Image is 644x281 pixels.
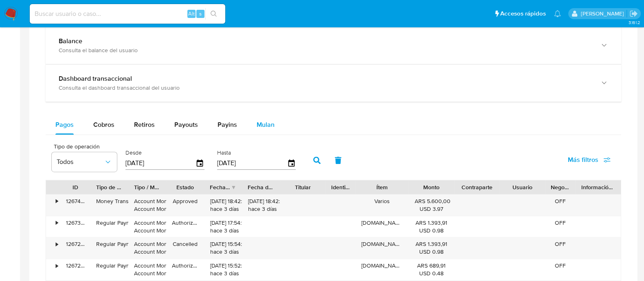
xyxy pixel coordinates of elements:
[580,10,626,18] p: milagros.cisterna@mercadolibre.com
[629,9,638,18] a: Salir
[500,9,546,18] span: Accesos rápidos
[554,10,561,17] a: Notificaciones
[188,10,195,18] span: Alt
[205,8,222,20] button: search-icon
[30,9,225,19] input: Buscar usuario o caso...
[199,10,202,18] span: s
[628,19,640,26] span: 3.161.2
